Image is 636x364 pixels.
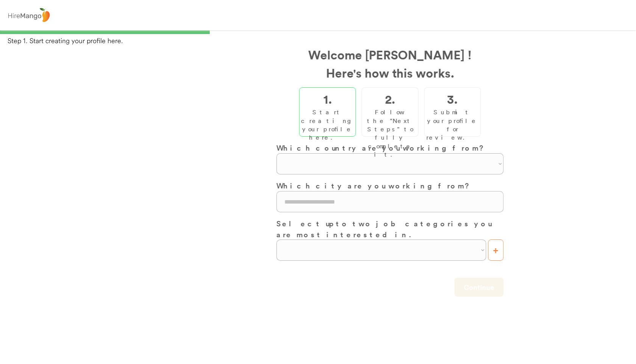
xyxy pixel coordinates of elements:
h2: 2. [385,90,395,108]
h2: 3. [447,90,458,108]
button: + [488,240,503,261]
div: Step 1. Start creating your profile here. [8,36,636,45]
img: logo%20-%20hiremango%20gray.png [6,6,52,24]
h3: Which city are you working from? [276,180,503,191]
button: Continue [454,278,503,297]
div: Follow the "Next Steps" to fully complete it. [364,108,416,159]
h2: 1. [323,90,332,108]
div: Submit your profile for review. [426,108,479,142]
h2: Welcome [PERSON_NAME] ! Here's how this works. [276,45,503,82]
div: 33% [2,30,634,34]
h3: Select up to two job categories you are most interested in. [276,218,503,240]
div: Start creating your profile here. [301,108,354,142]
h3: Which country are you working from? [276,142,503,153]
